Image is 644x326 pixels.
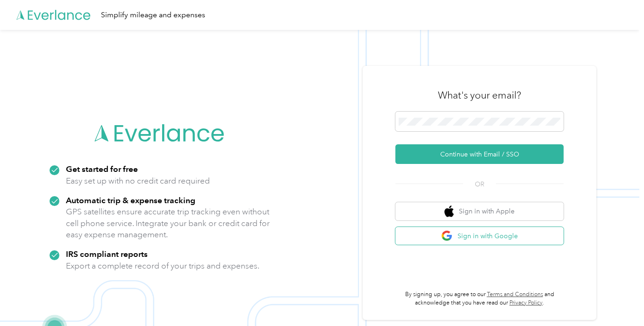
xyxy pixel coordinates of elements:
[66,175,210,187] p: Easy set up with no credit card required
[66,260,259,272] p: Export a complete record of your trips and expenses.
[395,144,564,164] button: Continue with Email / SSO
[66,164,138,174] strong: Get started for free
[509,299,543,306] a: Privacy Policy
[463,179,496,189] span: OR
[66,195,195,205] strong: Automatic trip & expense tracking
[395,227,564,245] button: google logoSign in with Google
[487,291,543,298] a: Terms and Conditions
[438,89,521,102] h3: What's your email?
[395,202,564,220] button: apple logoSign in with Apple
[441,230,453,242] img: google logo
[101,9,205,21] div: Simplify mileage and expenses
[66,206,270,241] p: GPS satellites ensure accurate trip tracking even without cell phone service. Integrate your bank...
[66,249,148,259] strong: IRS compliant reports
[395,291,564,307] p: By signing up, you agree to our and acknowledge that you have read our .
[444,206,454,217] img: apple logo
